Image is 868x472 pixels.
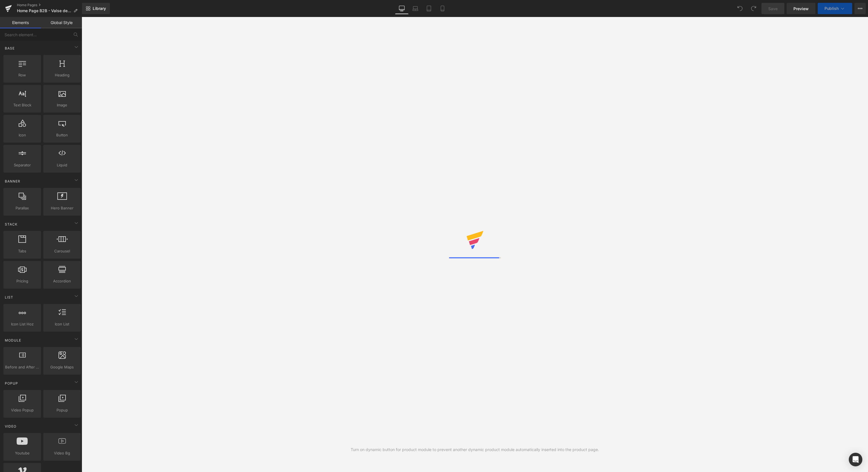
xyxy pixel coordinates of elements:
[409,3,422,14] a: Laptop
[5,248,39,254] span: Tabs
[824,6,839,11] span: Publish
[395,3,409,14] a: Desktop
[45,162,79,168] span: Liquid
[93,6,106,11] span: Library
[4,295,14,300] span: List
[854,3,866,14] button: More
[4,222,18,227] span: Stack
[45,321,79,327] span: Icon List
[768,6,778,12] span: Save
[82,3,110,14] a: New Library
[351,447,599,453] div: Turn on dynamic button for product module to prevent another dynamic product module automatically...
[45,407,79,413] span: Popup
[422,3,436,14] a: Tablet
[5,72,39,78] span: Row
[4,424,17,429] span: Video
[45,364,79,370] span: Google Maps
[4,338,22,343] span: Module
[787,3,815,14] a: Preview
[5,321,39,327] span: Icon List Hoz
[45,248,79,254] span: Carousel
[4,46,15,51] span: Base
[748,3,759,14] button: Redo
[5,407,39,413] span: Video Popup
[793,6,809,12] span: Preview
[5,162,39,168] span: Separator
[4,179,21,184] span: Banner
[45,278,79,284] span: Accordion
[734,3,746,14] button: Undo
[849,453,862,466] div: Open Intercom Messenger
[17,3,82,7] a: Home Pages
[5,450,39,456] span: Youtube
[4,381,19,386] span: Popup
[5,132,39,138] span: Icon
[45,205,79,211] span: Hero Banner
[45,102,79,108] span: Image
[5,278,39,284] span: Pricing
[5,364,39,370] span: Before and After Images
[17,8,71,13] span: Home Page B2B - Valse des Fleurs - [DATE]
[818,3,852,14] button: Publish
[45,72,79,78] span: Heading
[5,205,39,211] span: Parallax
[41,17,82,28] a: Global Style
[45,450,79,456] span: Video Bg
[5,102,39,108] span: Text Block
[436,3,449,14] a: Mobile
[45,132,79,138] span: Button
